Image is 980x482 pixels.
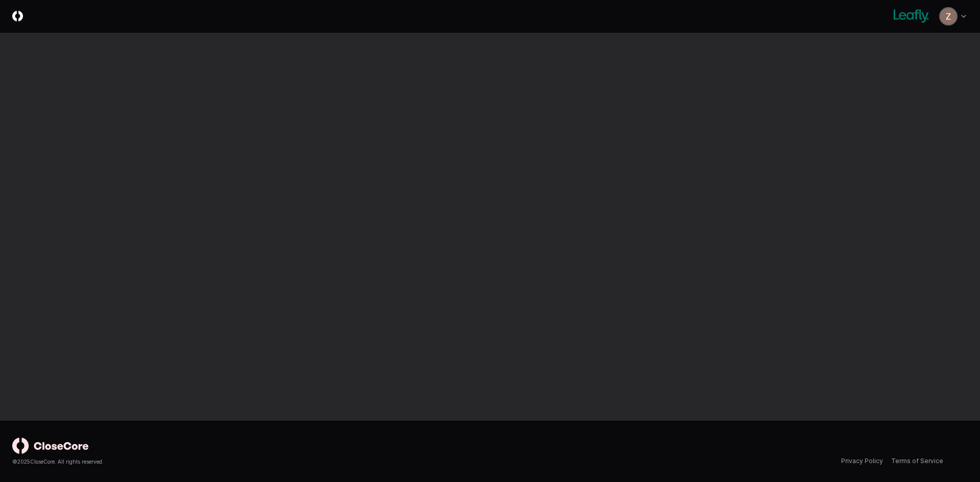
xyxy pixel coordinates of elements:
[940,8,957,24] img: ACg8ocKnDsamp5-SE65NkOhq35AnOBarAXdzXQ03o9g231ijNgHgyA=s96-c
[891,8,931,24] img: Leafly logo
[12,458,490,466] div: © 2025 CloseCore. All rights reserved.
[841,456,883,466] a: Privacy Policy
[891,456,943,466] a: Terms of Service
[12,11,23,21] img: Logo
[12,438,89,454] img: logo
